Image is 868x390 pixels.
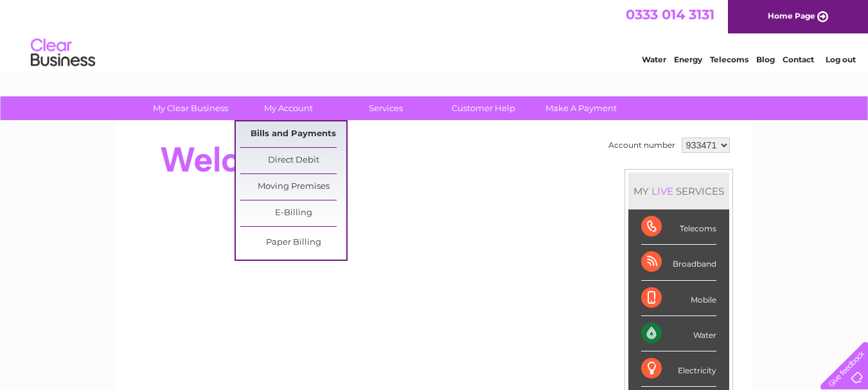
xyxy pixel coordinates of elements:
[131,7,738,62] div: Clear Business is a trading name of Verastar Limited (registered in [GEOGRAPHIC_DATA] No. 3667643...
[826,55,856,64] a: Log out
[430,96,536,120] a: Customer Help
[674,55,702,64] a: Energy
[240,121,346,147] a: Bills and Payments
[333,96,439,120] a: Services
[756,55,775,64] a: Blog
[641,351,716,387] div: Electricity
[649,185,676,197] div: LIVE
[641,245,716,280] div: Broadband
[605,134,678,156] td: Account number
[641,281,716,316] div: Mobile
[710,55,748,64] a: Telecoms
[528,96,634,120] a: Make A Payment
[641,316,716,351] div: Water
[240,174,346,200] a: Moving Premises
[642,55,666,64] a: Water
[641,209,716,245] div: Telecoms
[235,96,341,120] a: My Account
[240,200,346,226] a: E-Billing
[137,96,244,120] a: My Clear Business
[783,55,814,64] a: Contact
[30,33,96,73] img: logo.png
[240,148,346,173] a: Direct Debit
[626,6,714,22] a: 0333 014 3131
[240,230,346,256] a: Paper Billing
[628,173,729,209] div: MY SERVICES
